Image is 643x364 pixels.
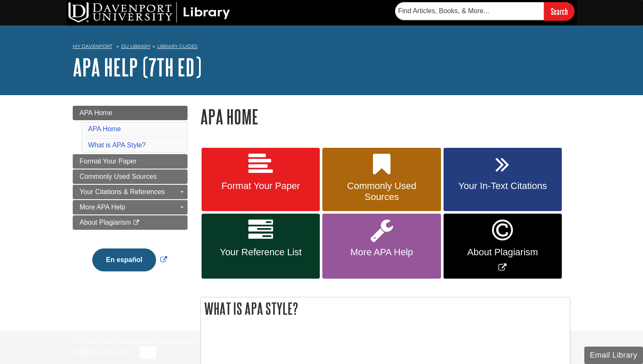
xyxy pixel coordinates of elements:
span: Your In-Text Citations [450,181,555,192]
span: About Plagiarism [80,219,131,226]
h2: What is APA Style? [201,297,570,320]
div: This site uses cookies and records your IP address for usage statistics. Additionally, we use Goo... [73,336,570,359]
a: Your Reference List [202,214,320,279]
a: DU Library [121,43,151,49]
span: Your Citations & References [80,188,165,195]
a: More APA Help [73,200,188,214]
span: Format Your Paper [80,158,137,165]
a: Format Your Paper [73,154,188,169]
a: Format Your Paper [202,148,320,212]
span: Commonly Used Sources [80,173,156,180]
input: Search [544,2,575,20]
span: About Plagiarism [450,247,555,258]
a: About Plagiarism [73,215,188,230]
button: Close [139,346,156,359]
div: Guide Page Menu [73,106,188,286]
nav: breadcrumb [73,41,570,54]
span: More APA Help [329,247,434,258]
a: APA Home [73,106,188,120]
span: Format Your Paper [208,181,313,192]
button: En español [92,248,156,271]
span: APA Home [80,109,112,116]
a: My Davenport [73,43,112,50]
h1: APA Home [200,106,570,127]
a: Commonly Used Sources [73,169,188,184]
i: This link opens in a new window [133,220,140,226]
a: APA Home [88,125,121,133]
a: What is APA Style? [88,141,146,149]
span: Your Reference List [208,247,313,258]
a: APA Help (7th Ed) [73,54,202,80]
a: Your Citations & References [73,185,188,199]
a: More APA Help [322,214,441,279]
a: Commonly Used Sources [322,148,441,212]
a: Your In-Text Citations [444,148,562,212]
a: Link opens in new window [90,256,169,263]
a: Link opens in new window [444,214,562,279]
form: Searches DU Library's articles, books, and more [395,2,575,20]
a: Read More [101,348,134,356]
a: Library Guides [157,43,198,49]
button: Email Library [584,347,643,364]
span: Commonly Used Sources [329,181,434,203]
span: More APA Help [80,203,125,211]
img: DU Library [68,2,230,23]
input: Find Articles, Books, & More... [395,2,544,20]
